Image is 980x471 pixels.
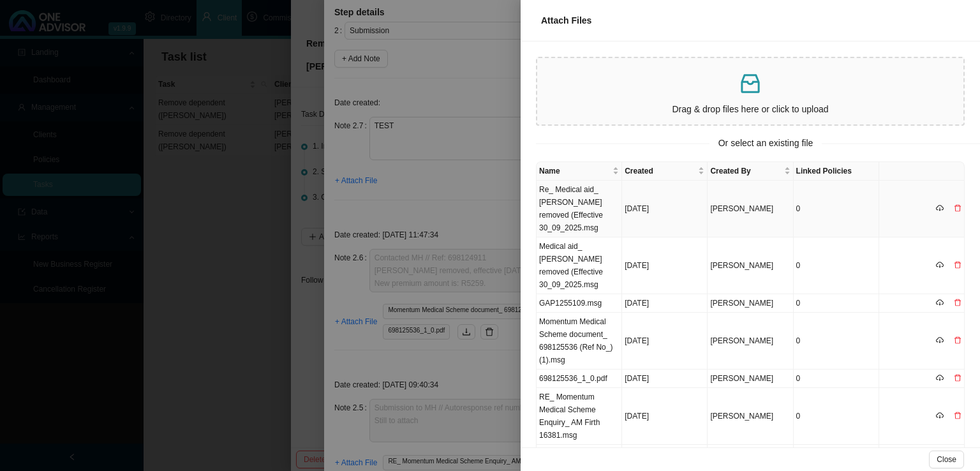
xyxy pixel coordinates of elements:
[622,162,708,181] th: Created
[537,313,622,370] td: Momentum Medical Scheme document_ 698125536 (Ref No_) (1).msg
[794,445,879,463] td: 0
[622,237,708,294] td: [DATE]
[537,237,622,294] td: Medical aid_ [PERSON_NAME] removed (Effective 30_09_2025.msg
[537,181,622,237] td: Re_ Medical aid_ [PERSON_NAME] removed (Effective 30_09_2025.msg
[954,336,961,344] span: delete
[710,204,773,213] span: [PERSON_NAME]
[537,58,963,124] span: inboxDrag & drop files here or click to upload
[710,374,773,383] span: [PERSON_NAME]
[936,261,944,269] span: cloud-download
[954,204,961,212] span: delete
[622,294,708,313] td: [DATE]
[541,15,591,26] span: Attach Files
[708,162,793,181] th: Created By
[937,453,956,466] span: Close
[954,299,961,306] span: delete
[709,136,822,151] span: Or select an existing file
[794,388,879,445] td: 0
[537,294,622,313] td: GAP1255109.msg
[710,261,773,270] span: [PERSON_NAME]
[794,181,879,237] td: 0
[794,313,879,370] td: 0
[537,370,622,388] td: 698125536_1_0.pdf
[794,237,879,294] td: 0
[539,165,610,177] span: Name
[622,181,708,237] td: [DATE]
[622,388,708,445] td: [DATE]
[936,374,944,382] span: cloud-download
[542,102,958,117] p: Drag & drop files here or click to upload
[936,412,944,419] span: cloud-download
[625,165,695,177] span: Created
[537,445,622,463] td: Re_ Form.msg
[954,374,961,382] span: delete
[738,71,763,96] span: inbox
[954,412,961,419] span: delete
[936,299,944,306] span: cloud-download
[794,162,879,181] th: Linked Policies
[710,412,773,421] span: [PERSON_NAME]
[537,388,622,445] td: RE_ Momentum Medical Scheme Enquiry_ AM Firth 16381.msg
[936,336,944,344] span: cloud-download
[622,313,708,370] td: [DATE]
[537,162,622,181] th: Name
[936,204,944,212] span: cloud-download
[622,445,708,463] td: [DATE]
[794,370,879,388] td: 0
[954,261,961,269] span: delete
[622,370,708,388] td: [DATE]
[710,299,773,308] span: [PERSON_NAME]
[929,451,964,468] button: Close
[794,294,879,313] td: 0
[710,336,773,345] span: [PERSON_NAME]
[710,165,781,177] span: Created By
